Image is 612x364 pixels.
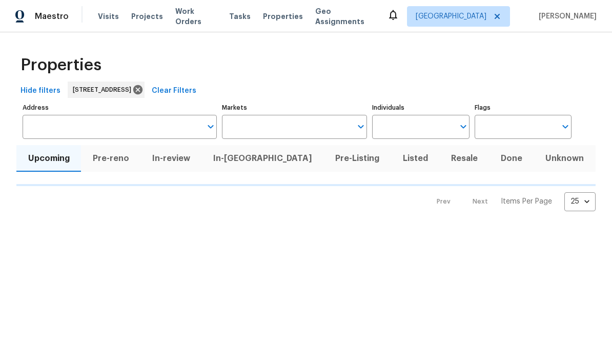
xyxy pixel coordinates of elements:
button: Open [203,119,218,134]
span: Properties [21,60,101,70]
span: In-review [147,151,195,166]
div: [STREET_ADDRESS] [68,82,145,98]
button: Hide filters [16,82,65,100]
span: Geo Assignments [315,6,375,27]
span: Unknown [540,151,589,166]
span: Work Orders [175,6,217,27]
span: Resale [445,151,483,166]
span: Hide filters [21,85,60,97]
span: Properties [263,11,303,22]
nav: Pagination Navigation [427,192,596,211]
span: In-[GEOGRAPHIC_DATA] [208,151,318,166]
span: [STREET_ADDRESS] [73,85,135,95]
span: Projects [131,11,163,22]
span: Done [496,151,528,166]
button: Open [456,119,471,134]
span: Maestro [35,11,69,22]
label: Flags [475,105,572,111]
label: Markets [222,105,368,111]
span: Clear Filters [152,85,196,97]
button: Open [354,119,368,134]
span: Upcoming [23,151,75,166]
div: 25 [564,188,596,215]
span: Pre-reno [87,151,134,166]
span: [GEOGRAPHIC_DATA] [416,11,486,22]
button: Open [558,119,573,134]
p: Items Per Page [501,196,552,207]
span: Pre-Listing [330,151,385,166]
label: Individuals [372,105,469,111]
span: [PERSON_NAME] [535,11,597,22]
button: Clear Filters [148,82,200,100]
span: Visits [98,11,119,22]
span: Listed [397,151,433,166]
span: Tasks [229,13,251,20]
label: Address [23,105,217,111]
